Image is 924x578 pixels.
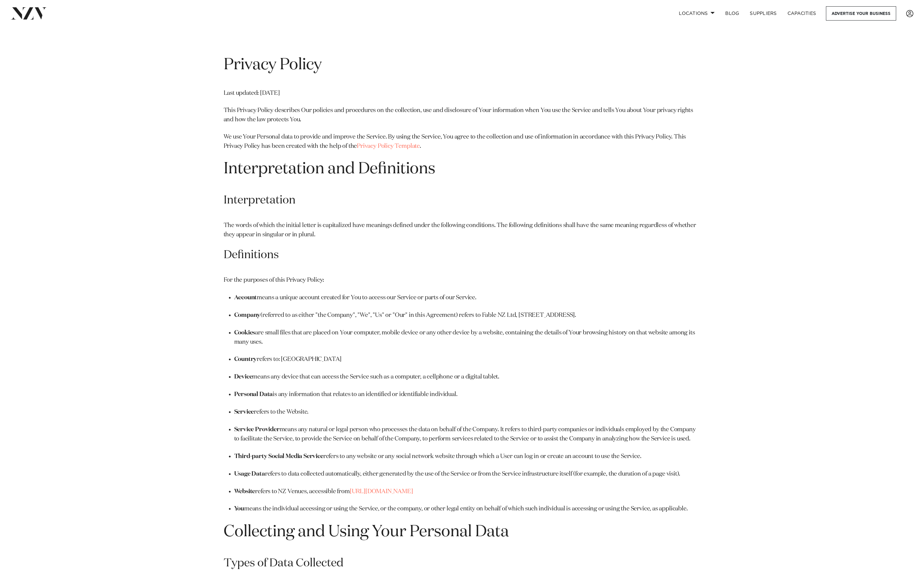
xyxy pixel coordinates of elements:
[224,248,701,262] h2: Definitions
[234,311,701,320] p: (referred to as either "the Company", "We", "Us" or "Our" in this Agreement) refers to Fable NZ L...
[234,390,701,399] p: is any information that relates to an identified or identifiable individual.
[826,6,896,21] a: Advertise your business
[224,522,701,543] h1: Collecting and Using Your Personal Data
[11,7,47,19] img: nzv-logo.png
[234,373,701,382] p: means any device that can access the Service such as a computer, a cellphone or a digital tablet.
[234,408,701,417] p: refers to the Website.
[224,159,701,180] h1: Interpretation and Definitions
[234,425,701,444] p: means any natural or legal person who processes the data on behalf of the Company. It refers to t...
[234,391,273,397] strong: Personal Data
[234,374,252,380] strong: Device
[234,409,254,415] strong: Service
[350,489,413,494] a: [URL][DOMAIN_NAME]
[357,143,420,149] a: Privacy Policy Template
[224,89,701,98] p: Last updated: [DATE]
[234,295,257,301] strong: Account
[234,356,257,362] strong: Country
[234,312,261,318] strong: Company
[234,427,280,433] strong: Service Provider
[234,470,701,479] p: refers to data collected automatically, either generated by the use of the Service or from the Se...
[782,6,822,21] a: Capacities
[224,276,701,285] p: For the purposes of this Privacy Policy:
[224,221,701,240] p: The words of which the initial letter is capitalized have meanings defined under the following co...
[234,355,701,364] p: refers to: [GEOGRAPHIC_DATA]
[744,6,782,21] a: SUPPLIERS
[234,453,323,459] strong: Third-party Social Media Service
[224,133,701,151] p: We use Your Personal data to provide and improve the Service. By using the Service, You agree to ...
[234,452,701,461] p: refers to any website or any social network website through which a User can log in or create an ...
[674,6,720,21] a: Locations
[224,55,701,76] h1: Privacy Policy
[234,328,701,347] p: are small files that are placed on Your computer, mobile device or any other device by a website,...
[234,471,265,477] strong: Usage Data
[234,504,701,514] p: means the individual accessing or using the Service, or the company, or other legal entity on beh...
[234,506,244,512] strong: You
[720,6,744,21] a: BLOG
[234,487,701,496] p: refers to NZ Venues, accessible from
[224,193,701,208] h2: Interpretation
[224,556,701,571] h2: Types of Data Collected
[234,330,255,336] strong: Cookies
[234,489,255,494] strong: Website
[224,106,701,125] p: This Privacy Policy describes Our policies and procedures on the collection, use and disclosure o...
[234,293,701,303] p: means a unique account created for You to access our Service or parts of our Service.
